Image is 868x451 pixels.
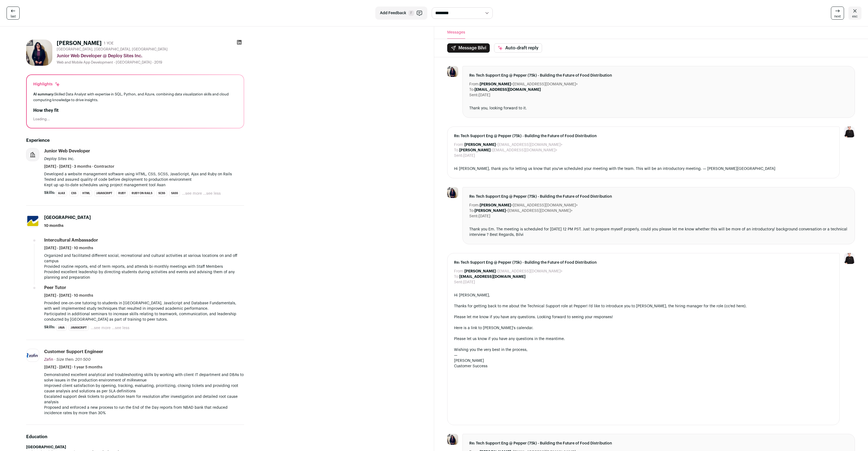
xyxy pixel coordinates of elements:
span: [DATE] - [DATE] · 3 months · Contractor [44,164,114,169]
button: Auto-draft reply [494,43,542,53]
div: Junior Web Developer @ Deploy Sites Inc. [57,53,244,59]
img: 455e46dbfb9ce041138a6f43b98311102efa241445e987dcd0b6c388539e6e36.jpg [26,215,39,227]
span: [DATE] - [DATE] · 1 year 5 months [44,365,102,370]
span: [GEOGRAPHIC_DATA], [GEOGRAPHIC_DATA], [GEOGRAPHIC_DATA] [57,47,168,52]
span: Deploy Sites Inc. [44,157,74,161]
dd: <[EMAIL_ADDRESS][DOMAIN_NAME]> [474,208,573,214]
span: Re: Tech Support Eng @ Pepper (75k) - Building the Future of Food Distribution [454,133,833,139]
li: Ruby [116,190,128,196]
li: Ajax [56,190,67,196]
dd: <[EMAIL_ADDRESS][DOMAIN_NAME]> [464,269,562,274]
dd: <[EMAIL_ADDRESS][DOMAIN_NAME]> [459,148,557,153]
p: Organized and facilitated different social, recreational and cultural activities at various locat... [44,253,244,280]
dd: <[EMAIL_ADDRESS][DOMAIN_NAME]> [464,142,562,148]
li: SCSS [156,190,167,196]
h2: Education [26,434,244,440]
div: Thank you, looking forward to it. [469,106,848,111]
b: [PERSON_NAME] [464,269,496,273]
span: Add Feedback [380,10,406,16]
span: Zafin [44,358,53,362]
li: Sass [169,190,180,196]
dt: Sent: [469,92,479,98]
span: Re: Tech Support Eng @ Pepper (75k) - Building the Future of Food Distribution [469,441,848,446]
span: F [409,10,414,16]
strong: [GEOGRAPHIC_DATA] [26,445,66,449]
li: Ruby on Rails [130,190,154,196]
dt: From: [469,82,480,87]
div: Hi [PERSON_NAME], [454,293,833,298]
li: JavaScript [94,190,114,196]
a: esc [848,7,861,20]
dt: To: [469,87,474,92]
button: Message Bilvi [447,43,490,53]
dt: Sent: [454,153,463,158]
img: 9240684-medium_jpg [844,127,855,137]
span: Re: Tech Support Eng @ Pepper (75k) - Building the Future of Food Distribution [469,73,848,78]
b: [PERSON_NAME] [474,209,506,213]
img: af4b3e9594165398799dcbec4acec0e88c5519f6eb185bdb5814e4c8f860ca79.jpg [447,434,458,445]
span: Re: Tech Support Eng @ Pepper (75k) - Building the Future of Food Distribution [469,194,848,199]
span: Skills: [44,324,55,330]
button: ...see more [182,191,202,196]
b: [PERSON_NAME] [459,148,491,152]
div: Customer Success [454,363,833,369]
button: ...see less [112,325,129,331]
img: 1fdfad8a895bfeb97329f0b711dc79b464e2d24e4a2e8eae7e5b8ff04def0cca.png [26,353,39,358]
li: Java [56,325,66,331]
span: esc [852,14,858,19]
dd: [DATE] [479,92,490,98]
div: Wishing you the very best in the process, [454,347,833,353]
p: Provided one-on-one tutoring to students in [GEOGRAPHIC_DATA], JavaScript and Database Fundamenta... [44,300,244,322]
h2: Experience [26,137,244,144]
button: ...see less [203,191,221,196]
span: [DATE] - [DATE] · 10 months [44,245,93,251]
img: af4b3e9594165398799dcbec4acec0e88c5519f6eb185bdb5814e4c8f860ca79.jpg [447,187,458,198]
div: Web and Mobile App Development - [GEOGRAPHIC_DATA] - 2019 [57,60,244,65]
span: [GEOGRAPHIC_DATA] [44,215,91,220]
span: last [11,14,16,19]
dt: From: [469,203,480,208]
img: af4b3e9594165398799dcbec4acec0e88c5519f6eb185bdb5814e4c8f860ca79.jpg [447,66,458,77]
img: company-logo-placeholder-414d4e2ec0e2ddebbe968bf319fdfe5acfe0c9b87f798d344e800bc9a89632a0.png [26,148,39,161]
img: af4b3e9594165398799dcbec4acec0e88c5519f6eb185bdb5814e4c8f860ca79.jpg [26,40,52,66]
div: Highlights [33,82,60,87]
div: Customer Support Engineer [44,349,103,355]
span: Please let me know if you have any questions. Looking forward to seeing your responses! [454,315,613,319]
dd: [DATE] [463,279,475,285]
button: Add Feedback F [375,7,427,20]
div: Hi [PERSON_NAME], thank you for letting us know that you've scheduled your meeting with the team.... [454,166,833,172]
span: Skills: [44,190,55,196]
b: [EMAIL_ADDRESS][DOMAIN_NAME] [459,275,525,279]
span: 10 months [44,223,63,228]
div: Peer Tutor [44,285,66,291]
li: HTML [80,190,92,196]
p: Demonstrated excellent analytical and troubleshooting skills by working with client IT department... [44,372,244,416]
dt: To: [469,208,474,214]
h2: How they fit [33,107,237,114]
div: Junior Web Developer [44,148,90,154]
b: [EMAIL_ADDRESS][DOMAIN_NAME] [474,88,541,92]
div: Loading... [33,117,237,121]
a: Here is a link to [PERSON_NAME]'s calendar. [454,326,533,330]
div: Please let us know if you have any questions in the meantime. [454,336,833,342]
li: CSS [69,190,78,196]
span: next [834,14,841,19]
p: Developed a website management software using HTML, CSS, SCSS, JavaScript, Ajax and Ruby on Rails... [44,172,244,188]
dt: To: [454,148,459,153]
div: Thanks for getting back to me about the Technical Support role at Pepper! I'd like to introduce y... [454,303,833,309]
img: 9240684-medium_jpg [844,253,855,264]
dt: From: [454,142,464,148]
span: [DATE] - [DATE] · 10 months [44,293,93,298]
dd: [DATE] [463,153,475,158]
div: — [454,353,833,358]
a: next [831,7,844,20]
div: Intercultural Ambassador [44,237,98,243]
div: Skilled Data Analyst with expertise in SQL, Python, and Azure, combining data visualization skill... [33,91,237,103]
div: Thank you Em. The meeting is scheduled for [DATE] 12 PM PST. Just to prepare myself properly, cou... [469,227,848,237]
b: [PERSON_NAME] [480,203,511,207]
h1: [PERSON_NAME] [57,40,102,47]
div: 1 YOE [104,41,114,46]
span: Re: Tech Support Eng @ Pepper (75k) - Building the Future of Food Distribution [454,260,833,265]
dt: To: [454,274,459,279]
li: JavaScript [69,325,89,331]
